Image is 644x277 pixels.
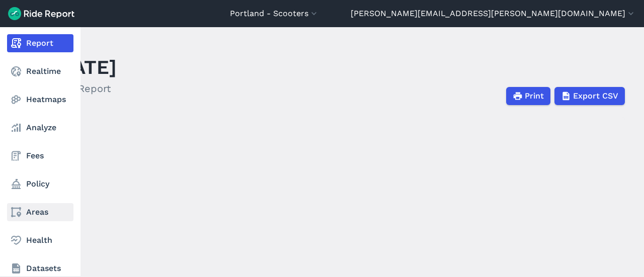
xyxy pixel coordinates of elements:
button: Print [506,87,550,105]
a: Health [7,231,73,249]
a: Realtime [7,62,73,80]
button: Export CSV [554,87,625,105]
a: Areas [7,203,73,221]
button: [PERSON_NAME][EMAIL_ADDRESS][PERSON_NAME][DOMAIN_NAME] [351,8,636,20]
button: Portland - Scooters [230,8,319,20]
h1: [DATE] [51,53,117,81]
a: Heatmaps [7,90,73,109]
span: Print [525,90,544,102]
a: Analyze [7,119,73,137]
a: Policy [7,175,73,193]
a: Fees [7,147,73,165]
span: Export CSV [573,90,618,102]
a: Report [7,34,73,52]
h2: Daily Report [51,81,117,96]
img: Ride Report [8,7,74,20]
